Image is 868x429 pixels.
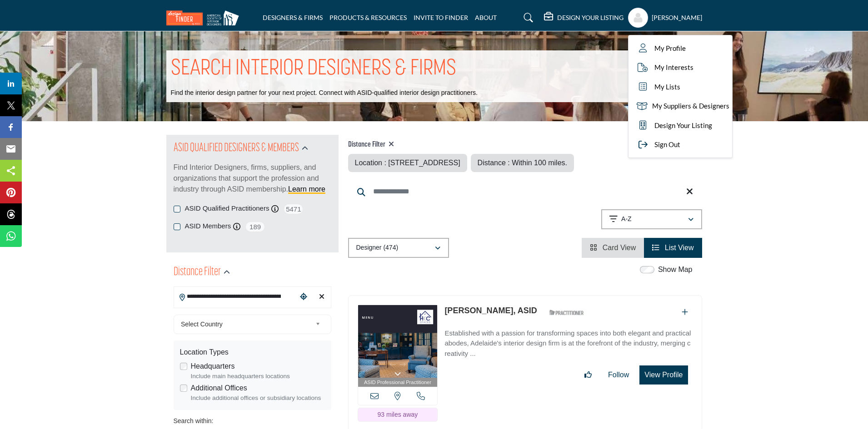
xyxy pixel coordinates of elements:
a: My Interests [632,58,729,77]
img: ASID Qualified Practitioners Badge Icon [546,307,587,318]
div: Include main headquarters locations [191,372,325,381]
img: Site Logo [166,10,244,25]
span: My Profile [654,43,686,54]
p: Adelaide Mulry, ASID [444,305,537,317]
input: Search Location [174,288,297,306]
h2: ASID QUALIFIED DESIGNERS & MEMBERS [174,140,299,157]
a: My Lists [632,77,729,97]
span: Sign Out [654,139,680,150]
button: Follow [602,366,635,384]
a: Design Your Listing [632,116,729,135]
span: List View [665,244,694,251]
button: View Profile [639,365,688,385]
p: Designer (474) [356,243,399,252]
a: [PERSON_NAME], ASID [444,306,537,315]
a: DESIGNERS & FIRMS [263,14,323,21]
span: Location : [STREET_ADDRESS] [355,159,460,167]
button: Like listing [579,366,598,384]
a: My Suppliers & Designers [632,96,729,116]
h4: Distance Filter [348,140,574,149]
label: Additional Offices [191,383,247,394]
button: Designer (474) [348,238,449,258]
label: Headquarters [191,361,235,372]
div: Include additional offices or subsidiary locations [191,394,325,403]
span: 93 miles away [378,411,418,418]
input: Search Keyword [348,181,702,202]
a: Learn more [288,185,325,193]
a: My Profile [632,39,729,58]
button: Show hide supplier dropdown [628,8,648,28]
label: ASID Qualified Practitioners [185,203,269,214]
span: 189 [245,221,265,232]
div: Search within: [174,416,331,426]
h2: Distance Filter [174,264,221,281]
div: Location Types [180,347,325,358]
p: Find Interior Designers, firms, suppliers, and organizations that support the profession and indu... [174,162,331,195]
p: A-Z [621,215,632,224]
h5: DESIGN YOUR LISTING [557,14,624,22]
a: View List [652,244,693,251]
span: ASID Professional Practitioner [364,379,431,386]
a: Add To List [682,308,688,316]
input: ASID Members checkbox [174,223,180,230]
input: ASID Qualified Practitioners checkbox [174,206,180,212]
li: Card View [582,238,644,258]
a: INVITE TO FINDER [414,14,468,21]
span: My Lists [654,82,680,92]
div: DESIGN YOUR LISTING [544,12,624,23]
span: 5471 [283,203,304,215]
label: ASID Members [185,221,231,232]
a: PRODUCTS & RESOURCES [329,14,407,21]
p: Find the interior design partner for your next project. Connect with ASID-qualified interior desi... [171,89,478,98]
a: View Card [590,244,636,251]
a: ASID Professional Practitioner [358,305,438,387]
li: List View [644,238,702,258]
span: Select Country [181,319,312,330]
span: Card View [603,244,636,251]
span: Distance : Within 100 miles. [478,159,567,167]
div: Clear search location [315,287,329,307]
label: Show Map [658,264,693,275]
a: Search [515,10,539,25]
button: A-Z [601,209,702,229]
h5: [PERSON_NAME] [652,13,702,22]
span: Design Your Listing [654,120,712,131]
h1: SEARCH INTERIOR DESIGNERS & FIRMS [171,55,456,83]
a: ABOUT [475,14,497,21]
p: Established with a passion for transforming spaces into both elegant and practical abodes, Adelai... [444,328,692,359]
a: Established with a passion for transforming spaces into both elegant and practical abodes, Adelai... [444,323,692,359]
img: Adelaide Mulry, ASID [358,305,438,378]
span: My Suppliers & Designers [652,101,729,111]
div: Choose your current location [297,287,310,307]
span: My Interests [654,62,693,73]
